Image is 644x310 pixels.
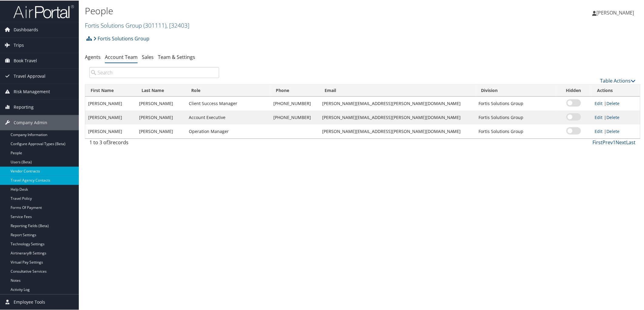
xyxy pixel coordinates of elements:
a: Edit [595,114,602,120]
span: ( 301111 ) [143,21,166,29]
a: First [593,138,603,145]
a: Next [616,138,626,145]
a: Delete [606,114,619,120]
a: Delete [606,100,619,106]
span: Employee Tools [14,294,45,309]
th: Email: activate to sort column ascending [319,84,475,96]
th: Division: activate to sort column ascending [475,84,556,96]
td: [PERSON_NAME] [136,110,186,124]
span: 3 [108,138,111,145]
td: [PERSON_NAME][EMAIL_ADDRESS][PERSON_NAME][DOMAIN_NAME] [319,124,475,138]
th: Hidden: activate to sort column ascending [556,84,592,96]
td: [PERSON_NAME] [136,124,186,138]
a: Sales [142,53,154,60]
td: [PERSON_NAME] [85,96,136,110]
a: Account Team [105,53,138,60]
th: Last Name: activate to sort column ascending [136,84,186,96]
span: Reporting [14,99,34,114]
a: Fortis Solutions Group [93,32,149,44]
td: [PERSON_NAME] [136,96,186,110]
th: Actions [592,84,640,96]
td: | [592,110,640,124]
a: Edit [595,128,602,134]
a: Edit [595,100,602,106]
span: Dashboards [14,22,38,37]
td: [PHONE_NUMBER] [270,96,319,110]
th: First Name: activate to sort column ascending [85,84,136,96]
td: [PERSON_NAME][EMAIL_ADDRESS][PERSON_NAME][DOMAIN_NAME] [319,110,475,124]
td: | [592,96,640,110]
a: 1 [613,138,616,145]
td: | [592,124,640,138]
th: Role: activate to sort column ascending [186,84,271,96]
td: Client Success Manager [186,96,271,110]
th: Phone [270,84,319,96]
a: [PERSON_NAME] [592,3,640,21]
a: Fortis Solutions Group [85,21,189,29]
a: Table Actions [600,77,636,83]
span: Trips [14,37,24,52]
a: Delete [606,128,619,134]
span: Risk Management [14,83,50,99]
td: [PERSON_NAME] [85,110,136,124]
td: Fortis Solutions Group [475,124,556,138]
a: Last [626,138,636,145]
span: Company Admin [14,114,47,130]
span: Book Travel [14,53,37,68]
td: [PERSON_NAME][EMAIL_ADDRESS][PERSON_NAME][DOMAIN_NAME] [319,96,475,110]
td: [PHONE_NUMBER] [270,110,319,124]
td: Fortis Solutions Group [475,110,556,124]
a: Team & Settings [158,53,195,60]
td: Account Executive [186,110,271,124]
td: Fortis Solutions Group [475,96,556,110]
span: [PERSON_NAME] [597,9,634,15]
div: 1 to 3 of records [89,138,219,148]
a: Prev [603,138,613,145]
a: Agents [85,53,101,60]
h1: People [85,4,455,17]
td: Operation Manager [186,124,271,138]
input: Search [89,66,219,77]
span: , [ 32403 ] [166,21,189,29]
td: [PERSON_NAME] [85,124,136,138]
img: airportal-logo.png [13,4,74,18]
span: Travel Approval [14,68,45,83]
